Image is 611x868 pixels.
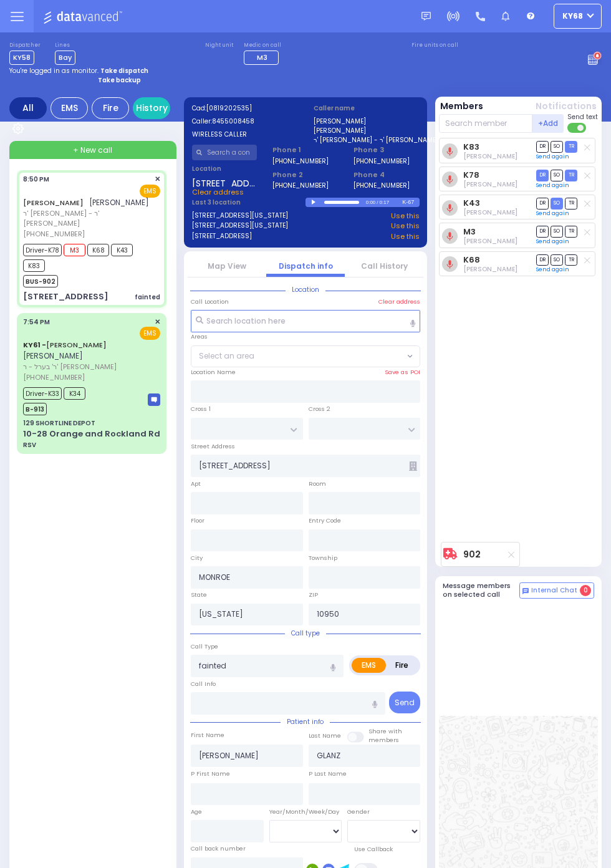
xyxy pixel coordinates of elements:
[536,100,597,113] button: Notifications
[443,582,520,598] h5: Message members on selected call
[463,227,476,236] a: M3
[391,211,420,221] a: Use this
[536,238,569,245] a: Send again
[440,100,483,113] button: Members
[191,332,208,341] label: Areas
[309,731,341,740] label: Last Name
[191,642,218,651] label: Call Type
[379,195,390,210] div: 0:17
[191,368,236,377] label: Location Name
[23,362,156,372] span: ר' בערל - ר' [PERSON_NAME]
[23,198,84,208] a: [PERSON_NAME]
[269,808,342,816] div: Year/Month/Week/Day
[389,692,420,713] button: Send
[519,582,594,599] button: Internal Chat 0
[244,42,282,49] label: Medic on call
[385,368,420,377] label: Save as POI
[191,591,207,599] label: State
[23,175,49,184] span: 8:50 PM
[155,174,160,185] span: ✕
[463,142,479,152] a: K83
[55,42,75,49] label: Lines
[391,231,420,242] a: Use this
[536,226,549,238] span: DR
[567,112,598,122] span: Send text
[565,170,577,181] span: TR
[192,130,298,139] label: WIRELESS CALLER
[23,340,46,350] span: KY61 -
[192,145,257,160] input: Search a contact
[352,658,386,673] label: EMS
[9,42,41,49] label: Dispatcher
[385,658,418,673] label: Fire
[354,145,419,155] span: Phone 3
[192,187,244,197] span: Clear address
[554,4,602,29] button: ky68
[272,145,338,155] span: Phone 1
[23,208,156,229] span: ר' [PERSON_NAME] - ר' [PERSON_NAME]
[354,845,393,854] label: Use Callback
[402,198,419,207] div: K-67
[536,210,569,217] a: Send again
[192,221,288,231] a: [STREET_ADDRESS][US_STATE]
[148,393,160,406] img: message-box.svg
[463,180,517,189] span: Chaim Brach
[536,181,569,189] a: Send again
[409,461,417,471] span: Other building occupants
[191,680,216,688] label: Call Info
[64,244,85,256] span: M3
[378,297,420,306] label: Clear address
[55,51,75,65] span: Bay
[368,736,399,744] span: members
[536,198,549,210] span: DR
[23,387,62,400] span: Driver-K33
[565,141,577,153] span: TR
[23,244,62,256] span: Driver-K78
[354,181,410,190] label: [PHONE_NUMBER]
[23,229,85,239] span: [PHONE_NUMBER]
[191,442,235,451] label: Street Address
[140,185,160,198] span: EMS
[463,550,481,559] a: 902
[135,292,160,302] div: fainted
[354,170,419,180] span: Phone 4
[92,97,129,119] div: Fire
[354,157,410,166] label: [PHONE_NUMBER]
[191,516,204,525] label: Floor
[191,844,246,853] label: Call back number
[285,629,326,638] span: Call type
[309,480,326,488] label: Room
[463,208,517,217] span: Moshe Hirsch Brach
[361,261,408,271] a: Call History
[347,808,370,816] label: Gender
[463,170,479,180] a: K78
[23,317,50,327] span: 7:54 PM
[23,291,108,303] div: [STREET_ADDRESS]
[191,731,224,740] label: First Name
[565,254,577,266] span: TR
[314,117,420,126] label: [PERSON_NAME]
[89,197,149,208] span: [PERSON_NAME]
[192,104,298,113] label: Cad:
[272,157,329,166] label: [PHONE_NUMBER]
[551,198,563,210] span: SO
[551,254,563,266] span: SO
[191,808,202,816] label: Age
[191,405,211,413] label: Cross 1
[463,264,517,274] span: Isaac Herskovits
[206,104,252,113] span: [0819202535]
[463,236,517,246] span: Chananya Indig
[192,231,252,242] a: [STREET_ADDRESS]
[532,114,564,133] button: +Add
[562,11,583,22] span: ky68
[309,769,347,778] label: P Last Name
[208,261,246,271] a: Map View
[23,440,36,450] div: RSV
[309,554,337,562] label: Township
[191,480,201,488] label: Apt
[309,591,318,599] label: ZIP
[281,717,330,726] span: Patient info
[87,244,109,256] span: K68
[23,275,58,287] span: BUS-902
[391,221,420,231] a: Use this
